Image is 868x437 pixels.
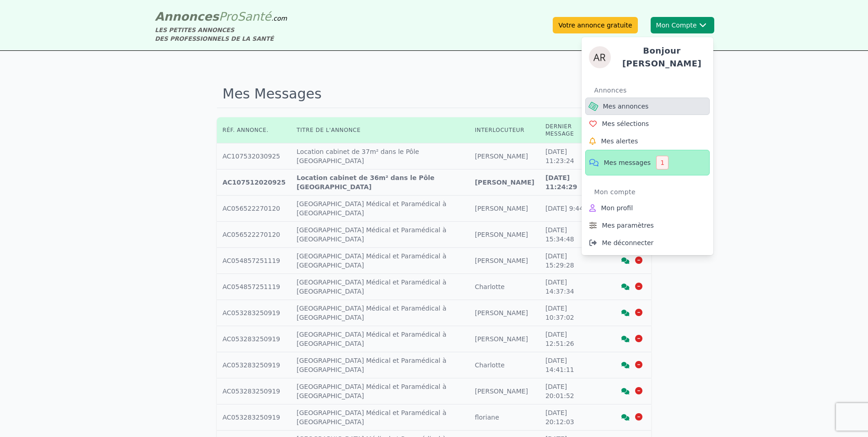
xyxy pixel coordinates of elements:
[621,414,630,421] i: Voir la discussion
[540,404,600,431] td: [DATE] 20:12:03
[469,196,540,222] td: [PERSON_NAME]
[635,413,642,421] i: Supprimer la discussion
[217,196,291,222] td: AC056522270120
[656,156,669,169] div: 1
[469,404,540,431] td: floriane
[594,185,710,199] div: Mon compte
[469,117,540,143] th: Interlocuteur
[271,15,287,22] span: .com
[219,10,237,23] span: Pro
[621,388,630,394] i: Voir la discussion
[469,352,540,378] td: Charlotte
[602,119,649,128] span: Mes sélections
[217,352,291,378] td: AC053283250919
[540,326,600,352] td: [DATE] 12:51:26
[540,274,600,300] td: [DATE] 14:37:34
[621,362,630,368] i: Voir la discussion
[217,248,291,274] td: AC054857251119
[291,274,469,300] td: [GEOGRAPHIC_DATA] Médical et Paramédical à [GEOGRAPHIC_DATA]
[635,257,642,264] i: Supprimer la discussion
[602,221,654,230] span: Mes paramètres
[469,248,540,274] td: [PERSON_NAME]
[540,169,600,196] td: [DATE] 11:24:29
[291,248,469,274] td: [GEOGRAPHIC_DATA] Médical et Paramédical à [GEOGRAPHIC_DATA]
[217,222,291,248] td: AC056522270120
[291,300,469,326] td: [GEOGRAPHIC_DATA] Médical et Paramédical à [GEOGRAPHIC_DATA]
[291,143,469,169] td: Location cabinet de 37m² dans le Pôle [GEOGRAPHIC_DATA]
[604,158,651,167] span: Mes messages
[469,326,540,352] td: [PERSON_NAME]
[585,132,710,150] a: Mes alertes
[291,117,469,143] th: Titre de l'annonce
[635,309,642,316] i: Supprimer la discussion
[589,46,611,68] img: ALEXANDRE
[540,378,600,404] td: [DATE] 20:01:52
[540,248,600,274] td: [DATE] 15:29:28
[217,80,651,108] h1: Mes Messages
[618,44,706,70] h4: Bonjour [PERSON_NAME]
[540,222,600,248] td: [DATE] 15:34:48
[635,387,642,394] i: Supprimer la discussion
[651,17,714,33] button: Mon CompteALEXANDREBonjour [PERSON_NAME]AnnoncesMes annoncesMes sélectionsMes alertesMes messages...
[469,378,540,404] td: [PERSON_NAME]
[217,326,291,352] td: AC053283250919
[217,169,291,196] td: AC107512020925
[603,102,649,111] span: Mes annonces
[621,284,630,290] i: Voir la discussion
[553,17,637,33] a: Votre annonce gratuite
[540,117,600,143] th: Dernier message
[585,217,710,234] a: Mes paramètres
[585,150,710,175] a: Mes messages1
[621,336,630,342] i: Voir la discussion
[540,196,600,222] td: [DATE] 9:44:41
[602,238,654,247] span: Me déconnecter
[635,361,642,368] i: Supprimer la discussion
[594,83,710,98] div: Annonces
[540,143,600,169] td: [DATE] 11:23:24
[291,378,469,404] td: [GEOGRAPHIC_DATA] Médical et Paramédical à [GEOGRAPHIC_DATA]
[635,283,642,290] i: Supprimer la discussion
[540,352,600,378] td: [DATE] 14:41:11
[469,300,540,326] td: [PERSON_NAME]
[217,143,291,169] td: AC107532030925
[585,98,710,115] a: Mes annonces
[585,115,710,132] a: Mes sélections
[469,274,540,300] td: Charlotte
[217,117,291,143] th: Réf. annonce.
[585,199,710,217] a: Mon profil
[155,10,287,23] a: AnnoncesProSanté.com
[291,404,469,431] td: [GEOGRAPHIC_DATA] Médical et Paramédical à [GEOGRAPHIC_DATA]
[217,378,291,404] td: AC053283250919
[217,300,291,326] td: AC053283250919
[540,300,600,326] td: [DATE] 10:37:02
[291,196,469,222] td: [GEOGRAPHIC_DATA] Médical et Paramédical à [GEOGRAPHIC_DATA]
[155,26,287,43] div: LES PETITES ANNONCES DES PROFESSIONNELS DE LA SANTÉ
[291,222,469,248] td: [GEOGRAPHIC_DATA] Médical et Paramédical à [GEOGRAPHIC_DATA]
[217,404,291,431] td: AC053283250919
[217,274,291,300] td: AC054857251119
[291,169,469,196] td: Location cabinet de 36m² dans le Pôle [GEOGRAPHIC_DATA]
[601,137,638,146] span: Mes alertes
[585,234,710,251] a: Me déconnecter
[601,203,633,213] span: Mon profil
[237,10,271,23] span: Santé
[635,335,642,342] i: Supprimer la discussion
[621,310,630,316] i: Voir la discussion
[469,222,540,248] td: [PERSON_NAME]
[155,10,219,23] span: Annonces
[291,352,469,378] td: [GEOGRAPHIC_DATA] Médical et Paramédical à [GEOGRAPHIC_DATA]
[469,143,540,169] td: [PERSON_NAME]
[469,169,540,196] td: [PERSON_NAME]
[291,326,469,352] td: [GEOGRAPHIC_DATA] Médical et Paramédical à [GEOGRAPHIC_DATA]
[621,257,630,264] i: Voir la discussion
